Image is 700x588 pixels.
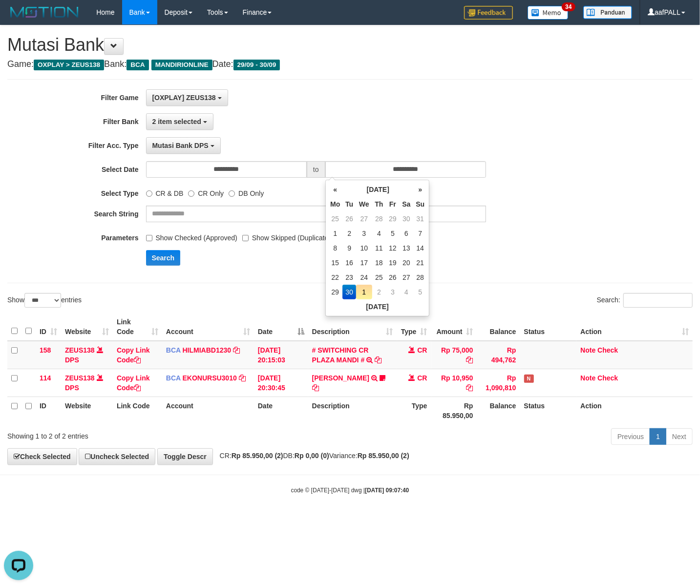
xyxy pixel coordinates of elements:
td: [DATE] 20:30:45 [254,369,308,397]
select: Showentries [24,293,61,308]
span: to [307,161,325,178]
a: Copy Rp 75,000 to clipboard [467,356,473,364]
td: 6 [400,226,414,241]
th: Action: activate to sort column ascending [576,313,693,341]
small: code © [DATE]-[DATE] dwg | [291,487,409,494]
th: Date [254,397,308,424]
th: ID [36,397,61,424]
th: Fr [386,197,399,211]
span: 34 [562,2,575,11]
th: Account: activate to sort column ascending [162,313,254,341]
span: CR: DB: Variance: [215,452,409,460]
td: Rp 1,090,810 [477,369,520,397]
button: 2 item selected [146,113,213,130]
td: 3 [356,226,372,241]
th: Action [576,397,693,424]
strong: Rp 85.950,00 (2) [358,452,409,460]
span: Has Note [524,375,534,383]
th: Balance [477,397,520,424]
td: 12 [386,241,399,255]
a: Check Selected [7,448,77,465]
span: BCA [166,374,181,382]
th: Sa [400,197,414,211]
a: Note [580,374,595,382]
input: CR Only [188,190,194,197]
input: Search: [623,293,693,308]
td: Rp 75,000 [431,341,477,369]
h4: Game: Bank: Date: [7,60,693,69]
th: [DATE] [328,299,427,314]
td: 23 [342,270,356,285]
span: Mutasi Bank DPS [152,142,209,149]
td: 18 [372,255,386,270]
button: Mutasi Bank DPS [146,137,221,154]
span: 29/09 - 30/09 [233,60,280,70]
td: DPS [61,369,113,397]
img: MOTION_logo.png [7,5,82,20]
td: Rp 494,762 [477,341,520,369]
label: DB Only [229,185,264,198]
th: Description [308,397,397,424]
img: Button%20Memo.svg [528,6,569,20]
a: Previous [611,428,650,445]
th: Th [372,197,386,211]
th: Website [61,397,113,424]
span: OXPLAY > ZEUS138 [34,60,104,70]
td: 2 [342,226,356,241]
td: 2 [372,285,386,299]
th: « [328,182,342,197]
td: 14 [413,241,427,255]
label: CR & DB [146,185,184,198]
th: Description: activate to sort column ascending [308,313,397,341]
td: 17 [356,255,372,270]
th: Type [397,397,431,424]
td: 1 [328,226,342,241]
div: Showing 1 to 2 of 2 entries [7,427,284,441]
td: 22 [328,270,342,285]
span: 114 [40,374,51,382]
img: Feedback.jpg [464,6,513,20]
td: 31 [413,211,427,226]
input: DB Only [229,190,235,197]
td: 26 [386,270,399,285]
a: # SWITCHING CR PLAZA MANDI # [312,346,369,364]
a: Check [597,346,618,354]
a: ZEUS138 [65,346,95,354]
th: Link Code: activate to sort column ascending [113,313,162,341]
a: EKONURSU3010 [183,374,237,382]
td: 13 [400,241,414,255]
th: ID: activate to sort column ascending [36,313,61,341]
td: 8 [328,241,342,255]
td: 11 [372,241,386,255]
th: Account [162,397,254,424]
td: 16 [342,255,356,270]
th: Su [413,197,427,211]
a: Copy Rp 10,950 to clipboard [467,384,473,392]
th: [DATE] [342,182,413,197]
td: 24 [356,270,372,285]
label: Show entries [7,293,82,308]
label: Search: [597,293,693,308]
td: 27 [356,211,372,226]
span: MANDIRIONLINE [151,60,212,70]
a: ZEUS138 [65,374,95,382]
label: Show Checked (Approved) [146,230,237,243]
td: 28 [372,211,386,226]
a: Next [666,428,693,445]
td: 19 [386,255,399,270]
a: Check [597,374,618,382]
th: Status [520,313,577,341]
span: [OXPLAY] ZEUS138 [152,94,216,102]
th: Link Code [113,397,162,424]
th: Date: activate to sort column descending [254,313,308,341]
a: [PERSON_NAME] [312,374,369,382]
a: Copy HILMIABD1230 to clipboard [233,346,240,354]
th: Rp 85.950,00 [431,397,477,424]
span: BCA [127,60,148,70]
td: 5 [386,226,399,241]
th: Mo [328,197,342,211]
a: HILMIABD1230 [183,346,232,354]
span: 158 [40,346,51,354]
td: 3 [386,285,399,299]
a: 1 [650,428,666,445]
